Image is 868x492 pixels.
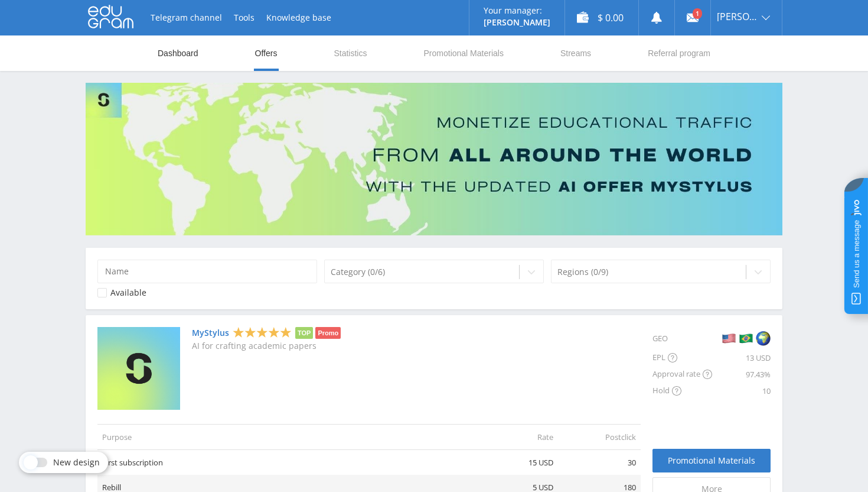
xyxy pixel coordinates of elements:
[332,35,368,71] a: Statistics
[647,35,712,71] a: Referral program
[156,35,200,71] a: Dashboard
[86,83,782,235] img: Banner
[652,327,712,349] div: GEO
[97,327,180,410] img: MyStylus
[53,458,100,467] span: New design
[652,383,712,399] div: Hold
[192,341,341,351] p: AI for crafting academic papers
[110,288,146,297] div: Available
[192,328,229,338] a: MyStylus
[558,450,641,475] td: 30
[475,450,558,475] td: 15 USD
[295,327,313,339] li: TOP
[97,450,475,475] td: First subscription
[712,366,771,383] div: 97.43%
[484,18,550,27] p: [PERSON_NAME]
[717,12,758,21] span: [PERSON_NAME]
[712,383,771,399] div: 10
[558,424,641,449] td: Postclick
[652,349,712,366] div: EPL
[254,35,279,71] a: Offers
[475,424,558,449] td: Rate
[233,326,292,339] div: 5 Stars
[559,35,592,71] a: Streams
[423,35,505,71] a: Promotional Materials
[97,424,475,449] td: Purpose
[668,456,755,465] span: Promotional Materials
[315,327,341,339] li: Promo
[652,366,712,383] div: Approval rate
[652,449,771,472] a: Promotional Materials
[97,260,317,283] input: Name
[484,6,550,15] p: Your manager:
[712,349,771,366] div: 13 USD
